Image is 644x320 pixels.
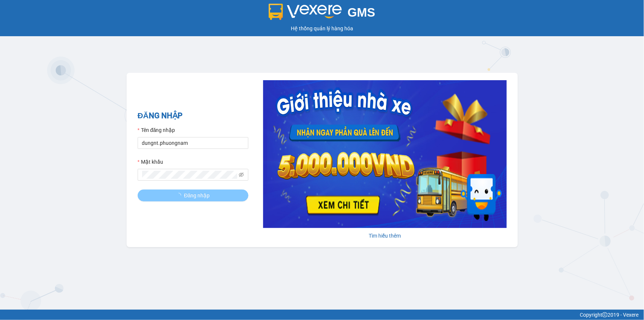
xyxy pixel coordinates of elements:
[138,137,248,149] input: Tên đăng nhập
[602,312,607,317] span: copyright
[6,311,638,319] div: Copyright 2019 - Vexere
[176,193,184,198] span: loading
[138,110,248,122] h2: ĐĂNG NHẬP
[2,24,642,33] div: Hệ thống quản lý hàng hóa
[138,126,175,134] label: Tên đăng nhập
[263,232,507,240] div: Tìm hiểu thêm
[142,171,237,179] input: Mật khẩu
[138,158,163,166] label: Mật khẩu
[269,11,375,17] a: GMS
[138,190,248,201] button: Đăng nhập
[348,6,375,19] span: GMS
[184,191,210,200] span: Đăng nhập
[263,80,507,228] img: banner-0
[239,172,244,177] span: eye-invisible
[269,4,342,20] img: logo 2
